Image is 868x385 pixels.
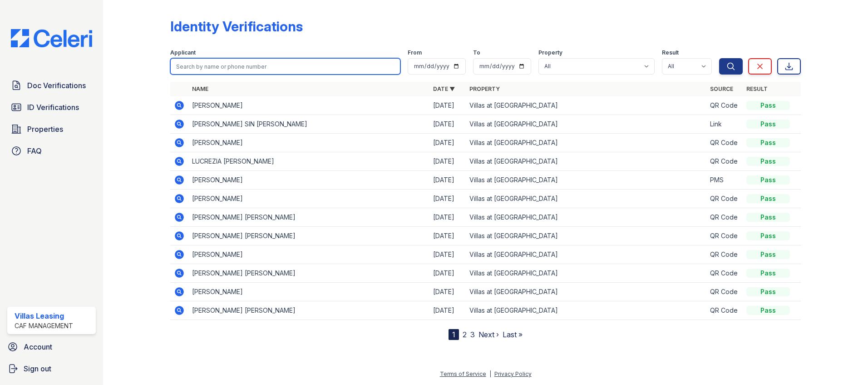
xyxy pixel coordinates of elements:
[408,49,422,56] label: From
[15,310,73,321] div: Villas Leasing
[706,134,743,152] td: QR Code
[188,283,429,301] td: [PERSON_NAME]
[746,85,768,92] a: Result
[466,301,707,320] td: Villas at [GEOGRAPHIC_DATA]
[473,49,480,56] label: To
[706,264,743,283] td: QR Code
[192,85,208,92] a: Name
[706,227,743,245] td: QR Code
[746,175,790,185] div: Pass
[27,80,86,91] span: Doc Verifications
[429,283,466,301] td: [DATE]
[706,208,743,227] td: QR Code
[188,190,429,208] td: [PERSON_NAME]
[4,29,99,47] img: CE_Logo_Blue-a8612792a0a2168367f1c8372b55b34899dd931a85d93a1a3d3e32e68fde9ad4.png
[7,98,96,116] a: ID Verifications
[7,76,96,95] a: Doc Verifications
[466,245,707,264] td: Villas at [GEOGRAPHIC_DATA]
[746,213,790,222] div: Pass
[429,227,466,245] td: [DATE]
[4,360,99,378] a: Sign out
[706,152,743,171] td: QR Code
[433,85,455,92] a: Date ▼
[188,171,429,190] td: [PERSON_NAME]
[466,190,707,208] td: Villas at [GEOGRAPHIC_DATA]
[429,171,466,190] td: [DATE]
[466,171,707,190] td: Villas at [GEOGRAPHIC_DATA]
[4,338,99,356] a: Account
[188,227,429,245] td: [PERSON_NAME] [PERSON_NAME]
[706,245,743,264] td: QR Code
[24,341,52,352] span: Account
[746,120,790,129] div: Pass
[746,157,790,166] div: Pass
[7,120,96,138] a: Properties
[27,102,79,113] span: ID Verifications
[466,152,707,171] td: Villas at [GEOGRAPHIC_DATA]
[746,101,790,110] div: Pass
[188,134,429,152] td: [PERSON_NAME]
[470,330,475,339] a: 3
[463,330,467,339] a: 2
[706,283,743,301] td: QR Code
[27,124,63,135] span: Properties
[466,264,707,283] td: Villas at [GEOGRAPHIC_DATA]
[188,152,429,171] td: LUCREZIA [PERSON_NAME]
[429,134,466,152] td: [DATE]
[429,96,466,115] td: [DATE]
[706,115,743,134] td: Link
[440,370,486,377] a: Terms of Service
[746,306,790,315] div: Pass
[188,264,429,283] td: [PERSON_NAME] [PERSON_NAME]
[7,142,96,160] a: FAQ
[466,134,707,152] td: Villas at [GEOGRAPHIC_DATA]
[170,18,303,35] div: Identity Verifications
[429,301,466,320] td: [DATE]
[706,190,743,208] td: QR Code
[466,208,707,227] td: Villas at [GEOGRAPHIC_DATA]
[662,49,679,56] label: Result
[170,49,196,56] label: Applicant
[429,245,466,264] td: [DATE]
[429,208,466,227] td: [DATE]
[746,231,790,240] div: Pass
[466,283,707,301] td: Villas at [GEOGRAPHIC_DATA]
[15,321,73,330] div: CAF Management
[746,250,790,259] div: Pass
[449,329,459,340] div: 1
[706,301,743,320] td: QR Code
[466,96,707,115] td: Villas at [GEOGRAPHIC_DATA]
[27,145,42,156] span: FAQ
[188,301,429,320] td: [PERSON_NAME] [PERSON_NAME]
[466,227,707,245] td: Villas at [GEOGRAPHIC_DATA]
[466,115,707,134] td: Villas at [GEOGRAPHIC_DATA]
[188,115,429,134] td: [PERSON_NAME] SIN [PERSON_NAME]
[706,171,743,190] td: PMS
[429,152,466,171] td: [DATE]
[710,85,733,92] a: Source
[538,49,562,56] label: Property
[469,85,500,92] a: Property
[478,330,499,339] a: Next ›
[429,190,466,208] td: [DATE]
[706,96,743,115] td: QR Code
[746,194,790,203] div: Pass
[24,363,51,374] span: Sign out
[429,264,466,283] td: [DATE]
[503,330,523,339] a: Last »
[746,138,790,147] div: Pass
[170,58,400,75] input: Search by name or phone number
[429,115,466,134] td: [DATE]
[746,269,790,278] div: Pass
[188,96,429,115] td: [PERSON_NAME]
[746,287,790,296] div: Pass
[188,208,429,227] td: [PERSON_NAME] [PERSON_NAME]
[188,245,429,264] td: [PERSON_NAME]
[494,370,532,377] a: Privacy Policy
[489,370,491,377] div: |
